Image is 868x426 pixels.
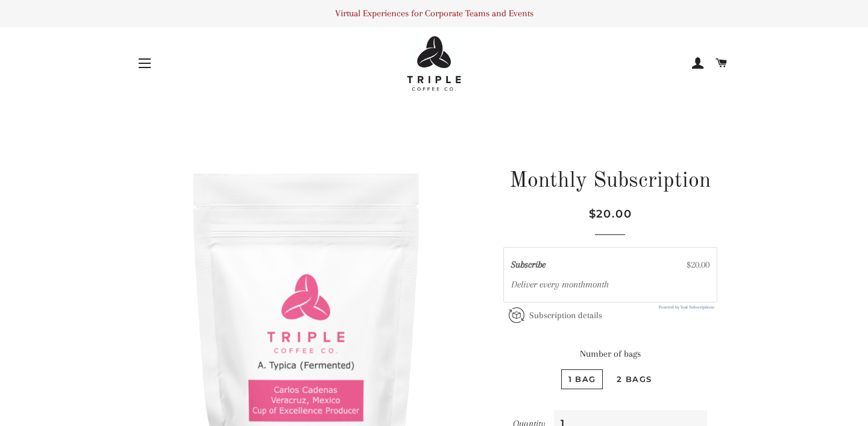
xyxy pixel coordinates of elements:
[589,207,632,221] span: $20.00
[659,304,714,310] a: Powered by Seal Subscriptions
[503,346,717,362] label: Number of bags
[561,369,603,389] label: 1 bag
[110,19,136,45] img: applepay_color_card.svg
[585,279,609,290] label: month
[529,310,602,320] a: Subscription details
[511,257,546,273] label: Subscribe
[143,19,169,45] img: googlepay_color_card.svg
[687,259,709,270] span: $20.00
[78,19,104,45] img: visa_1_color_card.svg
[45,19,71,45] img: mastercard_color_card.svg
[407,36,461,91] img: Triple Coffee Co - Logo
[503,166,717,196] h1: Monthly Subscription
[609,369,659,389] label: 2 bags
[511,279,585,290] label: Deliver every month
